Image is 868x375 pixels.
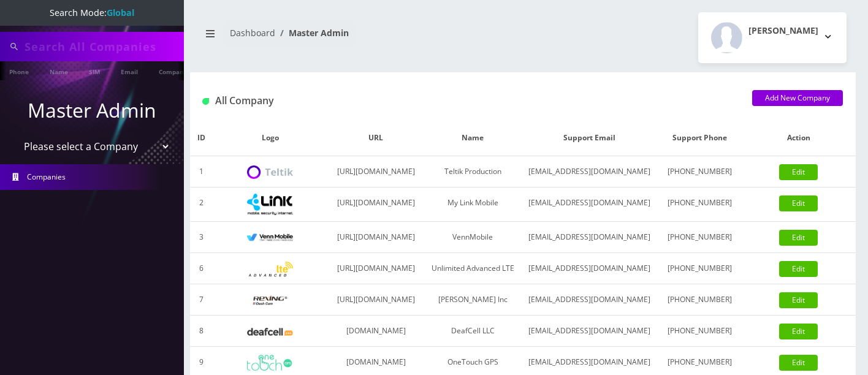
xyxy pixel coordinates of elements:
th: Action [741,120,856,156]
td: [PHONE_NUMBER] [658,156,741,187]
td: [EMAIL_ADDRESS][DOMAIN_NAME] [520,284,658,316]
td: Teltik Production [425,156,520,187]
img: VennMobile [247,233,293,242]
a: Email [115,61,144,80]
a: Phone [3,61,35,80]
strong: Global [107,7,134,18]
span: Companies [27,172,66,182]
td: VennMobile [425,222,520,253]
h1: All Company [202,95,734,107]
li: Master Admin [275,26,349,39]
img: Rexing Inc [247,295,293,306]
td: My Link Mobile [425,187,520,222]
img: OneTouch GPS [247,355,293,371]
a: Edit [779,324,818,339]
td: [URL][DOMAIN_NAME] [327,222,425,253]
th: Logo [213,120,327,156]
h2: [PERSON_NAME] [748,26,818,36]
td: [URL][DOMAIN_NAME] [327,156,425,187]
td: [EMAIL_ADDRESS][DOMAIN_NAME] [520,316,658,347]
a: Name [44,61,74,80]
span: Search Mode: [50,7,134,18]
a: Company [153,61,194,80]
button: [PERSON_NAME] [698,12,847,63]
a: Edit [779,195,818,211]
th: Support Phone [658,120,741,156]
td: [EMAIL_ADDRESS][DOMAIN_NAME] [520,222,658,253]
a: Add New Company [752,90,843,106]
input: Search All Companies [25,35,181,58]
a: Dashboard [230,27,275,39]
th: Name [425,120,520,156]
td: [URL][DOMAIN_NAME] [327,187,425,222]
td: 3 [190,222,213,253]
img: DeafCell LLC [247,328,293,336]
a: Edit [779,230,818,246]
a: Edit [779,164,818,180]
td: 8 [190,316,213,347]
td: 2 [190,187,213,222]
th: ID [190,120,213,156]
td: [EMAIL_ADDRESS][DOMAIN_NAME] [520,187,658,222]
td: [EMAIL_ADDRESS][DOMAIN_NAME] [520,253,658,284]
td: [PHONE_NUMBER] [658,284,741,316]
td: [URL][DOMAIN_NAME] [327,253,425,284]
td: [PHONE_NUMBER] [658,253,741,284]
a: SIM [83,61,106,80]
td: [PHONE_NUMBER] [658,222,741,253]
img: Teltik Production [247,165,293,180]
td: [EMAIL_ADDRESS][DOMAIN_NAME] [520,156,658,187]
td: [PERSON_NAME] Inc [425,284,520,316]
td: DeafCell LLC [425,316,520,347]
td: 1 [190,156,213,187]
td: [URL][DOMAIN_NAME] [327,284,425,316]
img: Unlimited Advanced LTE [247,262,293,277]
a: Edit [779,261,818,277]
td: [PHONE_NUMBER] [658,316,741,347]
a: Edit [779,292,818,308]
th: Support Email [520,120,658,156]
td: [DOMAIN_NAME] [327,316,425,347]
img: My Link Mobile [247,194,293,215]
td: 7 [190,284,213,316]
td: 6 [190,253,213,284]
th: URL [327,120,425,156]
nav: breadcrumb [199,20,514,55]
img: All Company [202,98,209,105]
td: [PHONE_NUMBER] [658,187,741,222]
a: Edit [779,355,818,371]
td: Unlimited Advanced LTE [425,253,520,284]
